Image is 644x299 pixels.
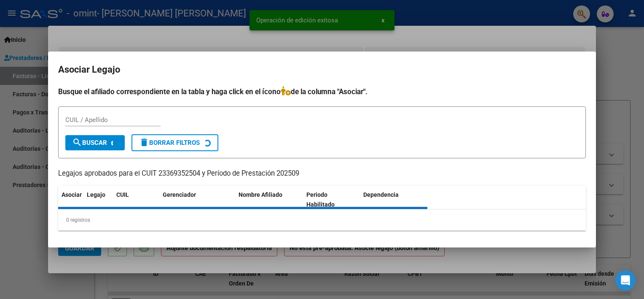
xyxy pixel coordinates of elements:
datatable-header-cell: CUIL [113,186,159,214]
div: 0 registros [58,209,586,231]
span: Dependencia [363,191,399,198]
datatable-header-cell: Asociar [58,186,83,214]
span: Periodo Habilitado [306,191,335,208]
datatable-header-cell: Periodo Habilitado [303,186,360,214]
button: Buscar [65,135,125,150]
span: CUIL [116,191,129,198]
mat-icon: search [72,137,82,147]
p: Legajos aprobados para el CUIT 23369352504 y Período de Prestación 202509 [58,169,586,179]
span: Gerenciador [163,191,196,198]
datatable-header-cell: Gerenciador [159,186,235,214]
span: Legajo [87,191,105,198]
h2: Asociar Legajo [58,62,586,78]
span: Asociar [62,191,82,198]
div: Open Intercom Messenger [615,270,636,291]
datatable-header-cell: Dependencia [360,186,428,214]
mat-icon: delete [139,137,149,147]
datatable-header-cell: Nombre Afiliado [235,186,303,214]
span: Nombre Afiliado [239,191,282,198]
span: Buscar [72,139,107,147]
span: Borrar Filtros [139,139,200,147]
h4: Busque el afiliado correspondiente en la tabla y haga click en el ícono de la columna "Asociar". [58,86,586,97]
button: Borrar Filtros [131,134,218,151]
datatable-header-cell: Legajo [83,186,113,214]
